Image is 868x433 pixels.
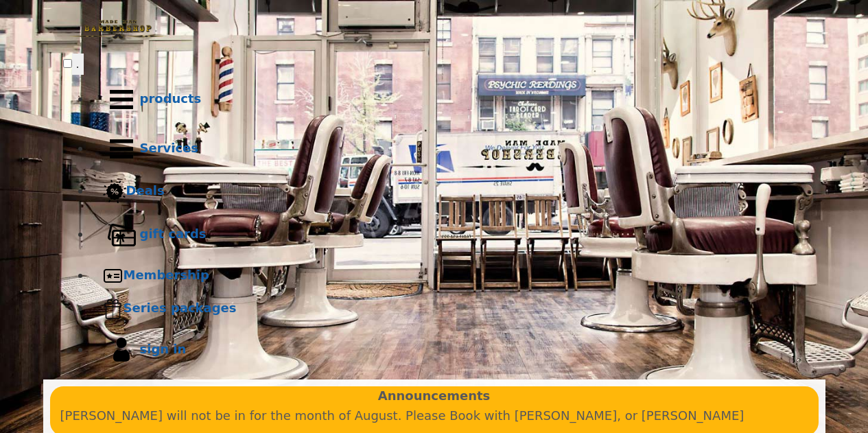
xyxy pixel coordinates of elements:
[63,8,173,51] img: Made Man Barbershop logo
[126,183,165,198] b: Deals
[103,331,140,368] img: sign in
[63,59,72,68] input: menu toggle
[91,292,806,325] a: Series packagesSeries packages
[140,342,187,356] b: sign in
[103,216,140,253] img: Gift cards
[378,386,491,406] b: Announcements
[91,210,806,259] a: Gift cardsgift cards
[140,226,207,241] b: gift cards
[91,75,806,124] a: Productsproducts
[140,141,199,155] b: Services
[124,268,209,282] b: Membership
[72,54,84,75] button: menu toggle
[103,81,140,118] img: Products
[76,57,80,71] span: .
[103,130,140,167] img: Services
[124,301,237,315] b: Series packages
[103,299,124,319] img: Series packages
[91,325,806,375] a: sign insign in
[103,266,124,286] img: Membership
[91,174,806,210] a: DealsDeals
[60,406,808,426] p: [PERSON_NAME] will not be in for the month of August. Please Book with [PERSON_NAME], or [PERSON_...
[91,259,806,292] a: MembershipMembership
[140,91,202,106] b: products
[91,124,806,174] a: ServicesServices
[103,180,126,204] img: Deals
